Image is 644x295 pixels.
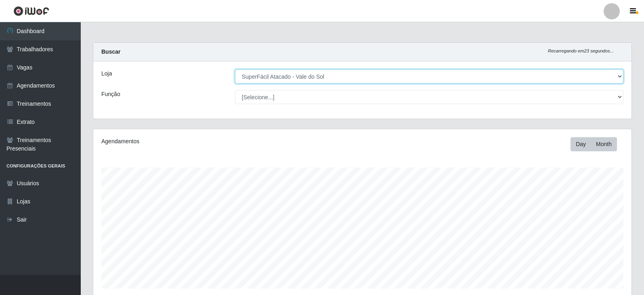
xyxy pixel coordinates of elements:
strong: Buscar [101,48,120,55]
label: Loja [101,69,112,78]
label: Função [101,90,120,98]
img: CoreUI Logo [13,6,49,16]
div: Agendamentos [101,137,312,146]
div: First group [571,137,617,151]
i: Recarregando em 23 segundos... [548,48,614,53]
button: Day [571,137,591,151]
button: Month [591,137,617,151]
div: Toolbar with button groups [571,137,623,151]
